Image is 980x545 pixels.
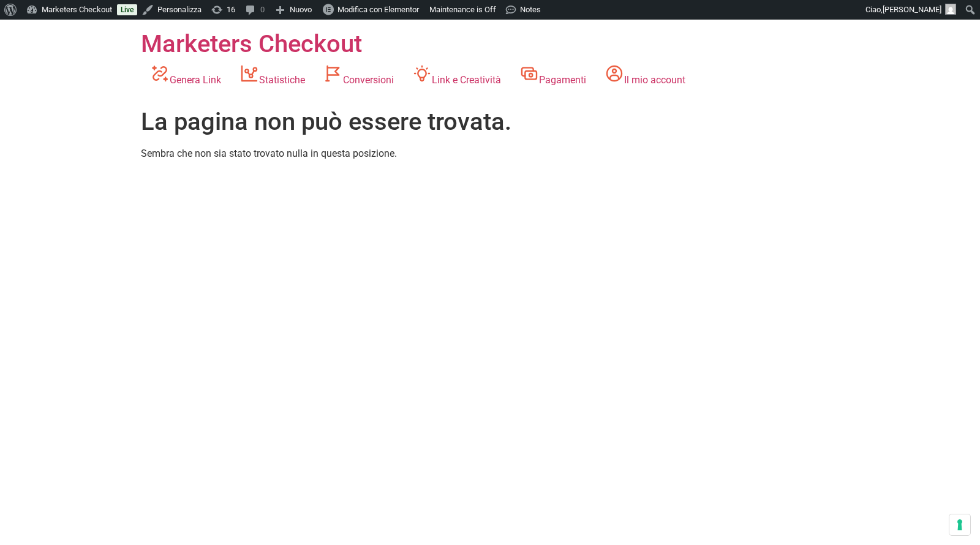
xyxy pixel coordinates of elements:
[323,64,343,83] img: conversion-2.svg
[412,64,432,83] img: creativity.svg
[141,107,839,137] h1: La pagina non può essere trovata.
[605,64,624,83] img: account.svg
[595,59,695,92] a: Il mio account
[141,146,839,161] p: Sembra che non sia stato trovato nulla in questa posizione.
[239,64,259,83] img: stats.svg
[141,29,362,58] a: Marketers Checkout
[510,59,595,92] a: Pagamenti
[141,59,695,92] nav: Menu principale
[230,59,314,92] a: Statistiche
[150,64,170,83] img: generate-link.svg
[403,59,510,92] a: Link e Creatività
[883,5,941,14] span: [PERSON_NAME]
[519,64,539,83] img: payments.svg
[117,4,137,15] a: Live
[314,59,403,92] a: Conversioni
[141,59,230,92] a: Genera Link
[949,514,970,535] button: Le tue preferenze relative al consenso per le tecnologie di tracciamento
[337,5,419,14] span: Modifica con Elementor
